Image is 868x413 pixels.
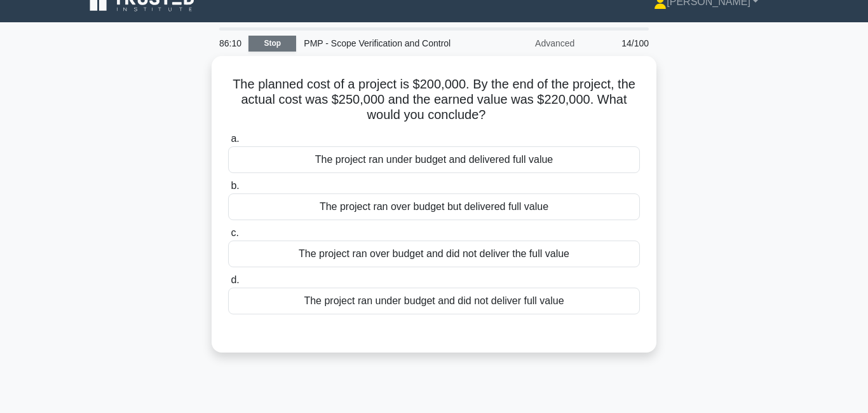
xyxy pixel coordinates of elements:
a: Stop [248,36,296,52]
span: b. [231,180,239,191]
h5: The planned cost of a project is $200,000. By the end of the project, the actual cost was $250,00... [227,76,641,123]
div: The project ran under budget and delivered full value [228,146,640,173]
div: The project ran over budget and did not deliver the full value [228,241,640,267]
span: a. [231,133,239,144]
div: Advanced [471,31,582,56]
span: d. [231,274,239,285]
div: 86:10 [212,31,248,56]
div: The project ran under budget and did not deliver full value [228,288,640,314]
div: PMP - Scope Verification and Control [296,31,471,56]
div: The project ran over budget but delivered full value [228,193,640,220]
div: 14/100 [582,31,656,56]
span: c. [231,227,238,238]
